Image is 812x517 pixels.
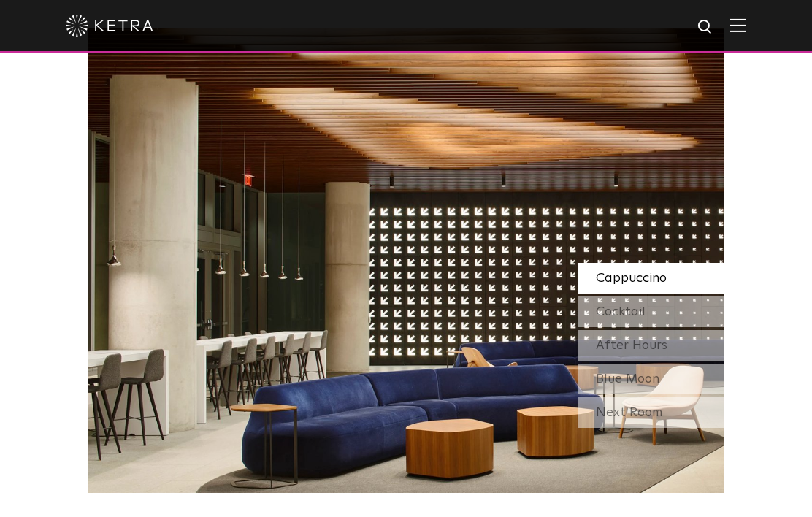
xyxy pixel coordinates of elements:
[697,18,715,37] img: search icon
[596,339,667,352] span: After Hours
[578,397,724,428] div: Next Room
[596,372,659,386] span: Blue Moon
[596,272,667,285] span: Cappuccino
[596,305,646,318] span: Cocktail
[88,28,724,493] img: SS_SXSW_Desktop_Cool
[730,18,746,32] img: Hamburger%20Nav.svg
[66,15,153,37] img: ketra-logo-2019-white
